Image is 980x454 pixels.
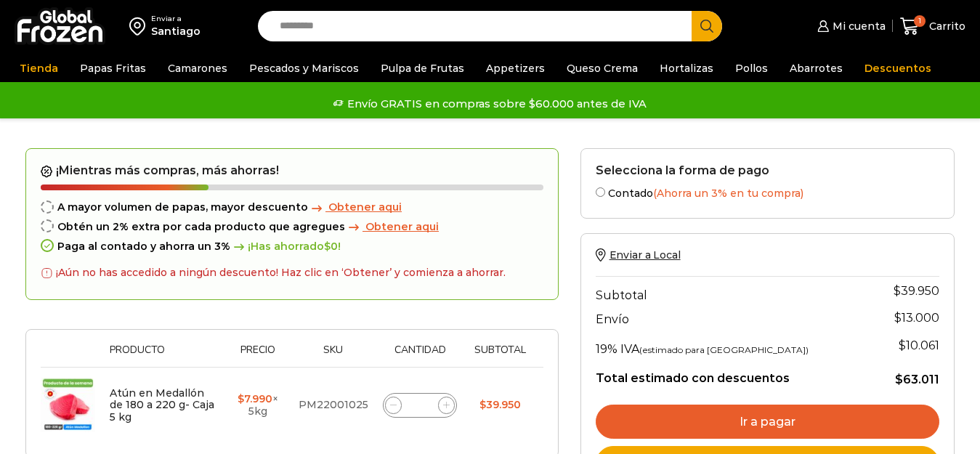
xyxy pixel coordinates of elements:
th: Total estimado con descuentos [596,360,872,387]
td: PM22001025 [291,368,376,443]
a: Enviar a Local [596,248,681,262]
a: Appetizers [479,54,552,82]
h2: ¡Mientras más compras, más ahorras! [41,163,543,178]
span: $ [894,284,901,298]
a: Abarrotes [782,54,850,82]
a: Pescados y Mariscos [242,54,366,82]
h2: Selecciona la forma de pago [596,163,939,177]
bdi: 39.950 [894,284,939,298]
th: Envío [596,306,872,331]
a: Camarones [161,54,235,82]
a: Obtener aqui [308,201,402,214]
div: Obtén un 2% extra por cada producto que agregues [41,221,543,233]
span: Mi cuenta [829,19,886,33]
bdi: 13.000 [894,311,939,325]
span: 1 [914,15,926,27]
a: Pollos [728,54,775,82]
a: Papas Fritas [73,54,153,82]
a: Obtener aqui [345,221,439,233]
div: A mayor volumen de papas, mayor descuento [41,201,543,214]
span: ¡Has ahorrado ! [230,240,341,253]
label: Contado [596,185,939,200]
th: Precio [224,344,291,367]
th: Subtotal [596,277,872,306]
th: Subtotal [464,344,535,367]
img: address-field-icon.svg [129,14,151,38]
span: 10.061 [899,339,939,352]
input: Product quantity [410,395,430,416]
div: Paga al contado y ahorra un 3% [41,240,543,253]
bdi: 0 [324,240,338,253]
td: × 5kg [224,368,291,443]
span: Enviar a Local [610,248,681,262]
small: (estimado para [GEOGRAPHIC_DATA]) [639,344,809,355]
a: 1 Carrito [900,9,965,44]
span: $ [895,373,903,386]
button: Search button [692,11,722,41]
a: Descuentos [857,54,939,82]
span: $ [894,311,902,325]
a: Queso Crema [559,54,645,82]
span: $ [324,240,331,253]
a: Ir a pagar [596,405,939,439]
input: Contado(Ahorra un 3% en tu compra) [596,187,605,197]
span: (Ahorra un 3% en tu compra) [653,187,803,200]
div: ¡Aún no has accedido a ningún descuento! Haz clic en ‘Obtener’ y comienza a ahorrar. [41,260,506,285]
a: Tienda [12,54,65,82]
a: Hortalizas [652,54,721,82]
th: Sku [291,344,376,367]
span: Carrito [926,19,965,33]
bdi: 39.950 [479,398,521,411]
th: Cantidad [376,344,465,367]
span: Obtener aqui [328,200,402,214]
div: Enviar a [151,14,201,24]
span: $ [899,339,906,352]
th: 19% IVA [596,331,872,360]
span: Obtener aqui [365,220,439,233]
div: Santiago [151,24,201,38]
a: Mi cuenta [814,12,885,41]
span: $ [238,392,244,405]
th: Producto [102,344,224,367]
a: Pulpa de Frutas [373,54,471,82]
a: Atún en Medallón de 180 a 220 g- Caja 5 kg [110,386,214,424]
bdi: 7.990 [238,392,272,405]
bdi: 63.011 [895,373,939,386]
span: $ [479,398,486,411]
